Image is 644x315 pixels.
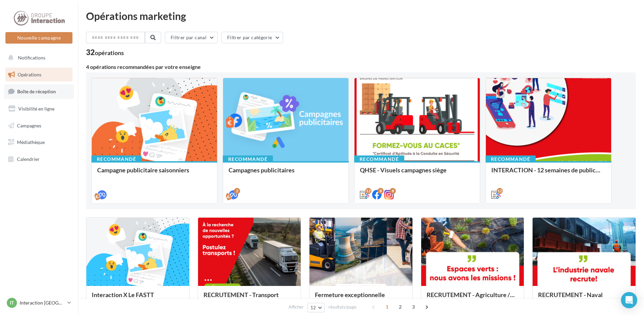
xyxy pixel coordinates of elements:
[20,299,65,306] p: Interaction [GEOGRAPHIC_DATA]
[497,188,503,194] div: 12
[17,122,41,128] span: Campagnes
[97,167,212,180] div: Campagne publicitaire saisonniers
[5,32,72,44] button: Nouvelle campagne
[365,188,371,194] div: 12
[86,49,124,56] div: 32
[390,188,396,194] div: 8
[621,292,637,308] div: Open Intercom Messenger
[538,291,630,305] div: RECRUTEMENT - Naval
[4,68,74,82] a: Opérations
[86,64,636,70] div: 4 opérations recommandées par votre enseigne
[4,135,74,149] a: Médiathèque
[378,188,384,194] div: 8
[4,84,74,99] a: Boîte de réception
[307,303,325,312] button: 12
[4,152,74,166] a: Calendrier
[4,102,74,116] a: Visibilité en ligne
[165,32,218,43] button: Filtrer par canal
[4,119,74,133] a: Campagnes
[91,155,142,163] div: Recommandé
[17,89,56,94] span: Boîte de réception
[95,50,124,56] div: opérations
[17,139,45,145] span: Médiathèque
[17,156,40,162] span: Calendrier
[10,299,14,306] span: IT
[486,155,536,163] div: Recommandé
[234,188,240,194] div: 2
[310,305,316,310] span: 12
[408,301,419,312] span: 3
[360,167,474,180] div: QHSE - Visuels campagnes siège
[427,291,519,305] div: RECRUTEMENT - Agriculture / Espaces verts
[86,11,636,21] div: Opérations marketing
[395,301,406,312] span: 2
[18,72,41,77] span: Opérations
[18,55,45,60] span: Notifications
[315,291,407,305] div: Fermeture exceptionnelle
[18,106,55,112] span: Visibilité en ligne
[92,291,184,305] div: Interaction X Le FASTT
[491,167,606,180] div: INTERACTION - 12 semaines de publication
[328,304,357,310] span: résultats/page
[5,296,72,309] a: IT Interaction [GEOGRAPHIC_DATA]
[203,291,296,305] div: RECRUTEMENT - Transport
[288,304,304,310] span: Afficher
[229,167,343,180] div: Campagnes publicitaires
[223,155,273,163] div: Recommandé
[221,32,283,43] button: Filtrer par catégorie
[354,155,404,163] div: Recommandé
[382,301,392,312] span: 1
[4,51,71,65] button: Notifications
